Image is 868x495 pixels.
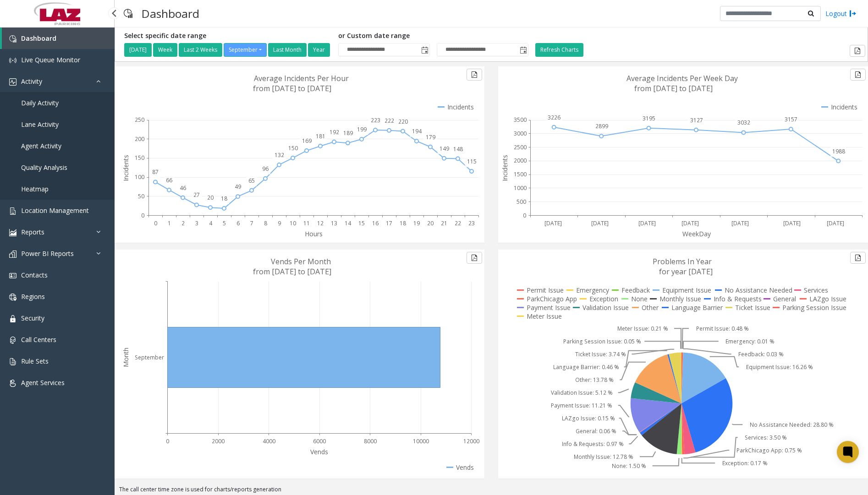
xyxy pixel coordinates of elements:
text: 250 [135,116,144,124]
text: None: 1.50 % [612,462,646,470]
text: 20 [207,194,214,201]
h5: Select specific date range [124,32,331,40]
text: Feedback: 0.03 % [738,350,784,358]
text: 13 [331,219,337,227]
text: 199 [357,125,367,133]
text: Average Incidents Per Hour [254,73,349,83]
text: from [DATE] to [DATE] [634,83,713,93]
text: Problems In Year [653,256,712,267]
button: Last Month [268,43,307,57]
text: 200 [135,135,144,143]
text: [DATE] [681,219,699,227]
text: 8000 [364,437,377,445]
text: 0 [523,212,526,219]
img: 'icon' [9,337,16,344]
span: Agent Services [21,378,65,387]
text: from [DATE] to [DATE] [253,267,331,277]
text: 3127 [690,116,703,124]
text: 1988 [832,147,845,155]
text: 2899 [595,122,608,130]
text: [DATE] [544,219,562,227]
button: Export to pdf [850,69,866,81]
text: 18 [221,195,227,202]
img: 'icon' [9,229,16,236]
img: 'icon' [9,35,16,43]
span: Quality Analysis [21,163,67,172]
text: 3000 [514,130,527,137]
img: 'icon' [9,294,16,301]
text: Services: 3.50 % [745,434,787,441]
span: Contacts [21,271,48,279]
text: 192 [330,128,339,136]
text: 1500 [514,170,527,178]
text: 15 [358,219,365,227]
text: Emergency: 0.01 % [725,337,775,345]
text: 150 [288,144,298,152]
text: September [135,354,164,361]
span: Toggle popup [518,44,528,56]
text: 3226 [548,114,560,121]
text: Other: 13.78 % [575,376,614,384]
text: 11 [303,219,310,227]
button: Export to pdf [467,252,482,264]
span: Toggle popup [419,44,429,56]
text: 115 [467,158,477,165]
text: Incidents [121,155,130,181]
span: Dashboard [21,34,56,43]
img: 'icon' [9,272,16,279]
img: pageIcon [124,2,132,25]
text: 87 [152,168,159,176]
text: Parking Session Issue: 0.05 % [563,337,641,345]
text: Info & Requests: 0.97 % [562,440,624,448]
text: 2000 [212,437,225,445]
text: Permit Issue: 0.48 % [696,325,749,332]
span: Location Management [21,206,89,215]
text: 3157 [785,115,797,123]
text: Language Barrier: 0.46 % [553,363,619,371]
text: 149 [439,145,449,152]
text: 181 [316,132,325,140]
text: 3500 [514,116,527,124]
text: Meter Issue: 0.21 % [617,325,668,332]
text: 96 [262,165,269,173]
text: 2 [181,219,185,227]
text: Equipment Issue: 16.26 % [746,363,813,371]
text: 148 [453,145,463,153]
button: Year [308,43,330,57]
text: 3195 [643,114,655,122]
text: Payment Issue: 11.21 % [551,402,612,409]
text: 500 [516,198,526,206]
text: 20 [427,219,434,227]
button: Export to pdf [467,69,482,81]
text: 169 [302,137,312,145]
text: [DATE] [827,219,844,227]
img: 'icon' [9,358,16,365]
a: Logout [825,9,857,18]
text: 9 [278,219,281,227]
text: 65 [248,177,255,185]
text: 10 [290,219,296,227]
img: 'icon' [9,57,16,64]
text: 22 [455,219,461,227]
text: 18 [400,219,406,227]
text: 2000 [514,157,527,164]
text: 21 [441,219,447,227]
span: Security [21,314,44,322]
button: Export to pdf [850,252,866,264]
span: Live Queue Monitor [21,55,80,64]
text: 150 [135,154,144,162]
text: WeekDay [682,229,711,238]
button: Export to pdf [850,45,865,57]
text: General: 0.06 % [576,427,616,435]
img: 'icon' [9,315,16,322]
text: 12 [317,219,324,227]
text: 19 [413,219,420,227]
text: 4 [209,219,213,227]
text: 10000 [413,437,429,445]
text: 4000 [263,437,275,445]
text: 49 [235,183,241,190]
span: Reports [21,228,44,236]
a: Dashboard [2,27,115,49]
text: 6 [236,219,240,227]
text: 17 [386,219,392,227]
